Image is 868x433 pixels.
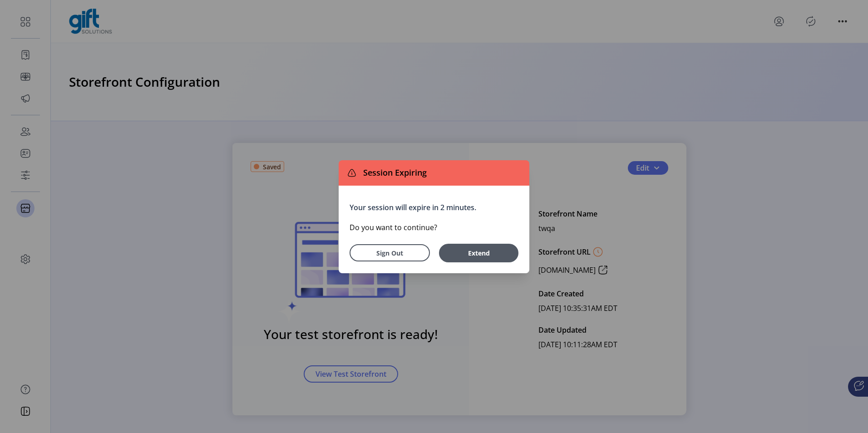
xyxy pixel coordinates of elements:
[350,222,518,233] p: Do you want to continue?
[444,248,514,258] span: Extend
[439,244,518,262] button: Extend
[360,167,427,179] span: Session Expiring
[350,244,430,261] button: Sign Out
[350,202,518,213] p: Your session will expire in 2 minutes.
[361,248,418,258] span: Sign Out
